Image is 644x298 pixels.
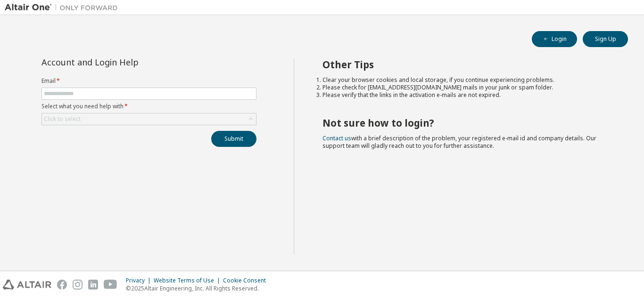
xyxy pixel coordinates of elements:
[42,113,256,125] div: Click to select
[126,284,272,292] p: © 2025 Altair Engineering, Inc. All Rights Reserved.
[211,131,256,147] button: Submit
[88,280,98,290] img: linkedin.svg
[126,277,154,284] div: Privacy
[322,117,611,129] h2: Not sure how to login?
[57,280,67,290] img: facebook.svg
[322,91,611,99] li: Please verify that the links in the activation e-mails are not expired.
[73,280,83,290] img: instagram.svg
[5,3,123,12] img: Altair One
[41,77,256,85] label: Email
[322,84,611,91] li: Please check for [EMAIL_ADDRESS][DOMAIN_NAME] mails in your junk or spam folder.
[532,31,577,47] button: Login
[44,115,81,123] div: Click to select
[322,76,611,84] li: Clear your browser cookies and local storage, if you continue experiencing problems.
[583,31,628,47] button: Sign Up
[322,134,351,142] a: Contact us
[223,277,272,284] div: Cookie Consent
[154,277,223,284] div: Website Terms of Use
[41,58,214,66] div: Account and Login Help
[41,103,256,110] label: Select what you need help with
[104,280,117,290] img: youtube.svg
[3,280,51,290] img: altair_logo.svg
[322,134,596,150] span: with a brief description of the problem, your registered e-mail id and company details. Our suppo...
[322,58,611,71] h2: Other Tips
